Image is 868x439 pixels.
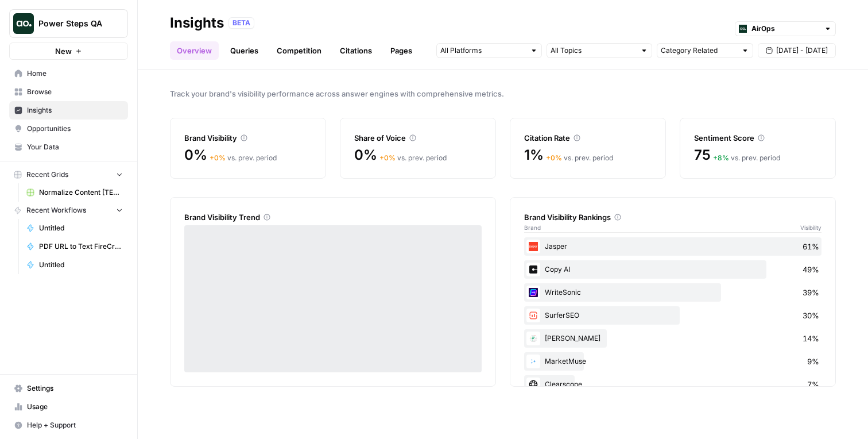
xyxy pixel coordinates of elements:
span: 0% [184,146,207,164]
span: 49% [803,264,819,275]
div: Share of Voice [354,132,482,144]
a: Competition [270,41,328,60]
button: Recent Workflows [9,202,128,219]
span: 39% [803,287,819,298]
a: Normalize Content [TEST CASES] [21,183,128,202]
div: MarketMuse [524,352,821,371]
span: 30% [803,310,819,321]
a: Queries [223,41,265,60]
span: Your Data [27,142,123,152]
button: New [9,43,128,60]
span: 9% [807,356,819,367]
div: WriteSonic [524,283,821,302]
span: Power Steps QA [38,18,108,29]
span: + 0 % [546,153,562,162]
img: Power Steps QA Logo [13,13,34,34]
img: q1k0jh8xe2mxn088pu84g40890p5 [526,263,540,276]
img: w57jo3udkqo1ra9pp5ane7em8etm [526,309,540,322]
a: Home [9,64,128,83]
a: Your Data [9,138,128,156]
span: Untitled [39,260,123,270]
input: All Platforms [440,45,525,56]
span: + 8 % [713,153,729,162]
div: Insights [170,14,224,32]
span: 0% [354,146,377,164]
button: Workspace: Power Steps QA [9,9,128,38]
button: [DATE] - [DATE] [758,43,836,58]
a: Browse [9,83,128,101]
div: [PERSON_NAME] [524,329,821,348]
span: Recent Workflows [26,205,86,215]
input: All Topics [551,45,635,56]
span: 7% [807,379,819,390]
span: Opportunities [27,124,123,134]
input: Category Related [661,45,737,56]
span: [DATE] - [DATE] [776,45,828,56]
div: vs. prev. period [210,153,277,163]
a: Citations [333,41,379,60]
span: Recent Grids [26,170,68,180]
div: Brand Visibility Rankings [524,211,821,223]
span: + 0 % [379,153,396,162]
a: Usage [9,398,128,416]
span: 1% [524,146,544,164]
span: Help + Support [27,420,123,430]
span: + 0 % [210,153,226,162]
span: PDF URL to Text FireCrawl [39,241,123,252]
div: Jasper [524,237,821,256]
span: Browse [27,87,123,97]
div: vs. prev. period [713,153,780,163]
span: Track your brand's visibility performance across answer engines with comprehensive metrics. [170,88,836,99]
span: 75 [694,146,711,164]
span: New [55,45,72,57]
span: Untitled [39,223,123,233]
span: 14% [803,333,819,344]
a: PDF URL to Text FireCrawl [21,237,128,256]
span: Home [27,68,123,79]
span: Insights [27,105,123,115]
div: Copy AI [524,260,821,279]
div: Citation Rate [524,132,652,144]
span: Visibility [800,223,821,232]
img: fp0dg114vt0u1b5c1qb312y1bryo [526,240,540,253]
span: Brand [524,223,541,232]
span: Usage [27,402,123,412]
div: BETA [228,17,254,29]
button: Recent Grids [9,166,128,183]
input: AirOps [751,23,819,34]
div: SurferSEO [524,306,821,325]
button: Help + Support [9,416,128,434]
a: Opportunities [9,120,128,138]
img: cbtemd9yngpxf5d3cs29ym8ckjcf [526,286,540,299]
span: 61% [803,241,819,252]
div: vs. prev. period [379,153,447,163]
a: Settings [9,379,128,398]
div: Clearscope [524,375,821,394]
span: Normalize Content [TEST CASES] [39,187,123,198]
div: vs. prev. period [546,153,613,163]
div: Brand Visibility [184,132,312,144]
span: Settings [27,383,123,394]
div: Brand Visibility Trend [184,211,482,223]
a: Untitled [21,256,128,274]
a: Untitled [21,219,128,237]
img: p7gb08cj8xwpj667sp6w3htlk52t [526,332,540,345]
a: Overview [170,41,219,60]
img: 8as9tpzhc348q5rxcvki1oae0hhd [526,355,540,368]
a: Pages [383,41,419,60]
div: Sentiment Score [694,132,821,144]
a: Insights [9,101,128,120]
